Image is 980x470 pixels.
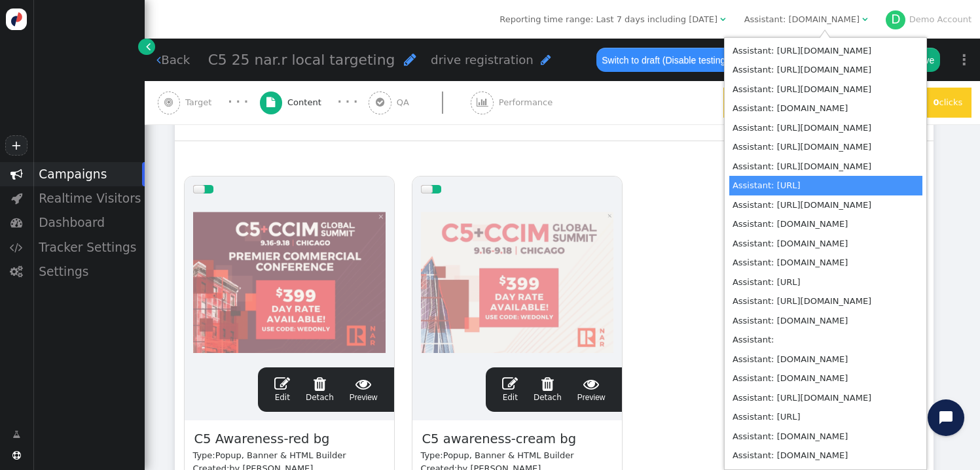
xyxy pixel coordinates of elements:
[729,446,922,465] td: Assistant: [DOMAIN_NAME]
[4,424,29,446] a: 
[499,14,717,24] span: Reporting time range: Last 7 days including [DATE]
[729,350,922,369] td: Assistant: [DOMAIN_NAME]
[266,97,275,107] span: 
[729,157,922,176] td: Assistant: [URL][DOMAIN_NAME]
[729,99,922,118] td: Assistant: [DOMAIN_NAME]
[33,210,145,235] div: Dashboard
[12,451,21,460] span: 
[228,94,248,110] div: · · ·
[502,376,518,403] a: Edit
[33,235,145,260] div: Tracker Settings
[729,60,922,80] td: Assistant: [URL][DOMAIN_NAME]
[397,96,414,109] span: QA
[729,292,922,311] td: Assistant: [URL][DOMAIN_NAME]
[729,253,922,273] td: Assistant: [DOMAIN_NAME]
[471,81,580,124] a:  Performance
[577,376,606,392] span: 
[10,241,23,254] span: 
[337,94,357,110] div: · · ·
[158,81,260,124] a:  Target · · ·
[886,14,971,24] a: DDemo Account
[431,53,534,67] span: drive registration
[534,376,562,392] span: 
[729,311,922,331] td: Assistant: [DOMAIN_NAME]
[729,427,922,446] td: Assistant: [DOMAIN_NAME]
[886,10,905,30] div: D
[729,118,922,138] td: Assistant: [URL][DOMAIN_NAME]
[577,376,606,403] a: Preview
[260,81,369,124] a:  Content · · ·
[146,40,151,53] span: 
[10,216,23,229] span: 
[350,376,378,403] span: Preview
[10,265,23,278] span: 
[5,135,27,156] a: +
[33,186,145,210] div: Realtime Visitors
[729,176,922,195] td: Assistant: [URL]
[376,97,384,107] span: 
[729,41,922,61] td: Assistant: [URL][DOMAIN_NAME]
[502,376,518,392] span: 
[274,376,290,403] a: Edit
[306,376,334,392] span: 
[541,54,551,66] span: 
[33,260,145,284] div: Settings
[443,450,574,460] span: Popup, Banner & HTML Builder
[6,8,27,30] img: logo-icon.svg
[534,376,562,402] span: Detach
[274,376,290,392] span: 
[138,39,154,55] a: 
[421,449,613,462] div: Type:
[350,376,378,392] span: 
[729,369,922,388] td: Assistant: [DOMAIN_NAME]
[33,162,145,186] div: Campaigns
[729,330,922,350] td: Assistant:
[12,428,20,441] span: 
[164,97,173,107] span: 
[729,137,922,157] td: Assistant: [URL][DOMAIN_NAME]
[933,97,962,107] span: clicks
[306,376,334,403] a: Detach
[404,52,416,67] span: 
[729,388,922,408] td: Assistant: [URL][DOMAIN_NAME]
[577,376,606,403] span: Preview
[421,429,578,449] span: C5 awareness-cream bg
[350,376,378,403] a: Preview
[729,214,922,234] td: Assistant: [DOMAIN_NAME]
[720,15,725,24] span: 
[208,52,395,68] span: C5 25 nar.r local targeting
[596,48,735,71] button: Switch to draft (Disable testing)
[933,97,939,107] b: 0
[369,81,471,124] a:  QA
[477,97,488,107] span: 
[729,234,922,254] td: Assistant: [DOMAIN_NAME]
[949,41,980,79] a: ⋮
[156,51,190,69] a: Back
[729,195,922,215] td: Assistant: [URL][DOMAIN_NAME]
[729,80,922,99] td: Assistant: [URL][DOMAIN_NAME]
[11,192,22,205] span: 
[193,429,331,449] span: C5 Awareness-red bg
[729,273,922,292] td: Assistant: [URL]
[729,407,922,427] td: Assistant: [URL]
[185,96,217,109] span: Target
[193,449,386,462] div: Type:
[156,54,161,66] span: 
[10,168,23,180] span: 
[534,376,562,403] a: Detach
[862,15,867,24] span: 
[215,450,346,460] span: Popup, Banner & HTML Builder
[744,13,860,26] div: Assistant: [DOMAIN_NAME]
[499,96,558,109] span: Performance
[306,376,334,402] span: Detach
[287,96,327,109] span: Content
